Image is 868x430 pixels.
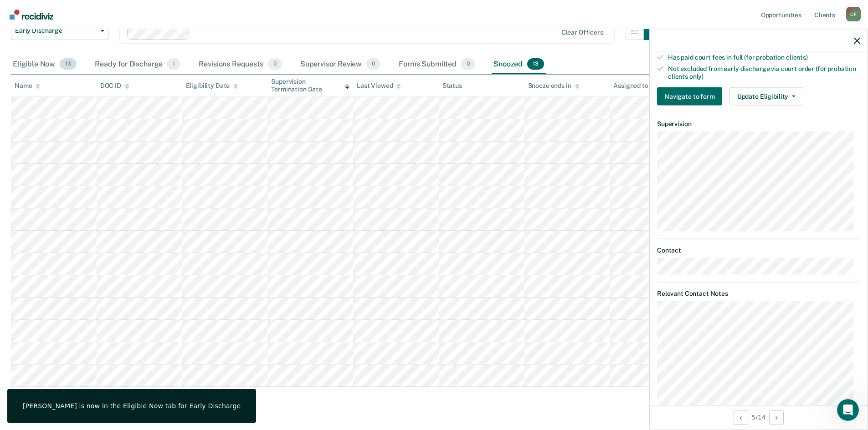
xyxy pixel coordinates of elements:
[527,58,544,70] span: 13
[689,72,704,80] span: only)
[650,405,868,429] div: 5 / 14
[657,247,860,254] dt: Contact
[93,55,182,75] div: Ready for Discharge
[786,54,808,61] span: clients)
[461,58,475,70] span: 0
[100,82,129,90] div: DOC ID
[657,87,726,106] a: Navigate to form link
[837,399,859,421] iframe: Intercom live chat
[657,120,860,128] dt: Supervision
[268,58,282,70] span: 0
[492,55,546,75] div: Snoozed
[729,87,803,106] button: Update Eligibility
[197,55,283,75] div: Revisions Requests
[271,78,349,93] div: Supervision Termination Date
[734,410,748,425] button: Previous Opportunity
[442,82,462,90] div: Status
[657,87,722,106] button: Navigate to form
[657,290,860,298] dt: Relevant Contact Notes
[60,58,77,70] span: 13
[186,82,238,90] div: Eligibility Date
[15,27,97,35] span: Early Discharge
[167,58,180,70] span: 1
[397,55,477,75] div: Forms Submitted
[769,410,784,425] button: Next Opportunity
[528,82,580,90] div: Snooze ends in
[561,29,603,36] div: Clear officers
[366,58,380,70] span: 0
[15,82,40,90] div: Name
[668,54,860,61] div: Has paid court fees in full (for probation
[10,10,53,20] img: Recidiviz
[668,65,860,80] div: Not excluded from early discharge via court order (for probation clients
[357,82,401,90] div: Last Viewed
[23,402,241,410] div: [PERSON_NAME] is now in the Eligible Now tab for Early Discharge
[11,55,78,75] div: Eligible Now
[846,7,861,21] button: Profile dropdown button
[613,82,656,90] div: Assigned to
[298,55,383,75] div: Supervisor Review
[846,7,861,21] div: C F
